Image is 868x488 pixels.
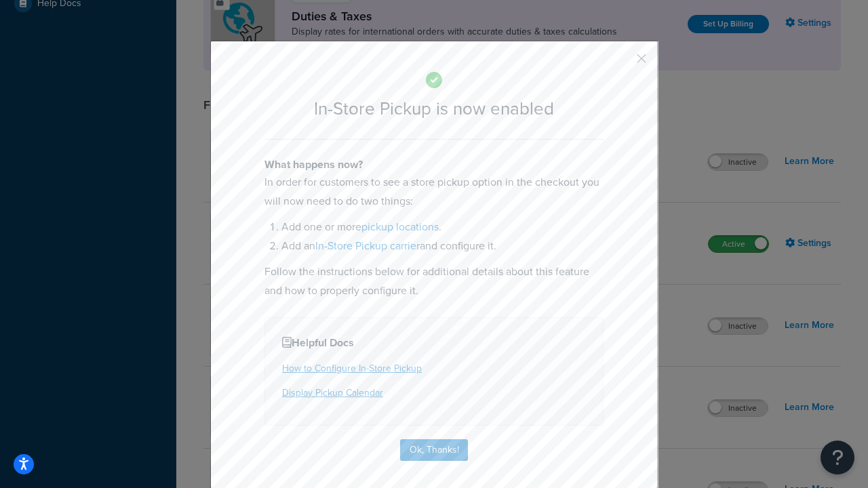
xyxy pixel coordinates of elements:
a: In-Store Pickup carrier [315,238,420,253]
a: How to Configure In-Store Pickup [282,361,422,375]
p: Follow the instructions below for additional details about this feature and how to properly confi... [264,262,604,300]
li: Add one or more . [281,218,604,237]
h2: In-Store Pickup is now enabled [264,99,604,119]
h4: Helpful Docs [282,335,586,351]
li: Add an and configure it. [281,237,604,256]
h4: What happens now? [264,157,604,173]
a: pickup locations [361,219,439,235]
button: Ok, Thanks! [400,439,468,461]
a: Display Pickup Calendar [282,386,383,400]
p: In order for customers to see a store pickup option in the checkout you will now need to do two t... [264,173,604,211]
